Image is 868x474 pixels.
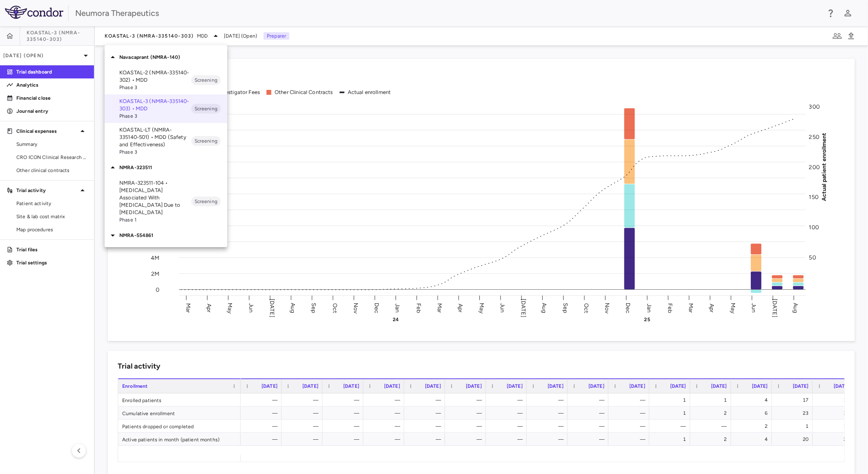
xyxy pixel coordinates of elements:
[191,105,221,112] span: Screening
[119,84,191,91] span: Phase 3
[119,69,191,84] p: KOASTAL-2 (NMRA-335140-302) • MDD
[105,159,227,176] div: NMRA-323511
[105,227,227,244] div: NMRA-554861
[119,232,227,239] p: NMRA-554861
[119,216,191,224] span: Phase 1
[105,176,227,227] div: NMRA-323511-104 • [MEDICAL_DATA] Associated With [MEDICAL_DATA] Due to [MEDICAL_DATA]Phase 1Scree...
[119,112,191,120] span: Phase 3
[119,126,191,148] p: KOASTAL-LT (NMRA-335140-501) • MDD (Safety and Effectiveness)
[191,198,221,205] span: Screening
[191,137,221,145] span: Screening
[105,94,227,123] div: KOASTAL-3 (NMRA-335140-303) • MDDPhase 3Screening
[191,76,221,84] span: Screening
[105,49,227,66] div: Navacaprant (NMRA-140)
[119,148,191,156] span: Phase 3
[119,54,227,61] p: Navacaprant (NMRA-140)
[105,66,227,94] div: KOASTAL-2 (NMRA-335140-302) • MDDPhase 3Screening
[119,98,191,112] p: KOASTAL-3 (NMRA-335140-303) • MDD
[105,123,227,159] div: KOASTAL-LT (NMRA-335140-501) • MDD (Safety and Effectiveness)Phase 3Screening
[119,164,227,171] p: NMRA-323511
[119,179,191,216] p: NMRA-323511-104 • [MEDICAL_DATA] Associated With [MEDICAL_DATA] Due to [MEDICAL_DATA]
